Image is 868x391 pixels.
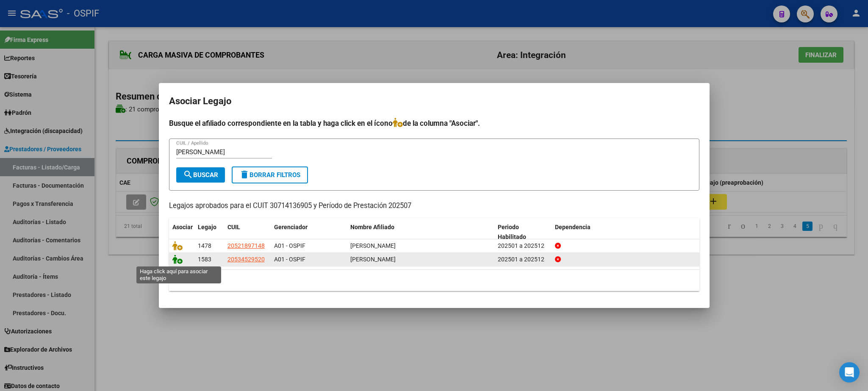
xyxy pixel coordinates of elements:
datatable-header-cell: Periodo Habilitado [494,218,552,246]
mat-icon: delete [239,169,250,180]
span: 1583 [198,256,211,263]
span: A01 - OSPIF [274,256,305,263]
datatable-header-cell: Asociar [169,218,194,246]
span: MERELES FRANCO JOEL [350,256,396,263]
h2: Asociar Legajo [169,93,699,109]
span: Buscar [183,171,218,179]
span: Dependencia [555,224,591,230]
span: Nombre Afiliado [350,224,394,230]
span: CUIL [227,224,240,230]
span: 20521897148 [227,242,265,249]
span: Asociar [172,224,193,230]
div: 202501 a 202512 [498,255,548,264]
h4: Busque el afiliado correspondiente en la tabla y haga click en el ícono de la columna "Asociar". [169,118,699,129]
div: 202501 a 202512 [498,241,548,251]
span: Periodo Habilitado [498,224,526,240]
button: Borrar Filtros [232,166,308,183]
span: 1478 [198,242,211,249]
mat-icon: search [183,169,193,180]
div: 2 registros [169,270,699,291]
datatable-header-cell: Nombre Afiliado [347,218,495,246]
datatable-header-cell: Gerenciador [271,218,347,246]
div: Open Intercom Messenger [839,362,860,383]
span: Legajo [198,224,216,230]
span: A01 - OSPIF [274,242,305,249]
datatable-header-cell: CUIL [224,218,271,246]
button: Buscar [176,167,225,183]
datatable-header-cell: Legajo [194,218,224,246]
datatable-header-cell: Dependencia [552,218,699,246]
span: Gerenciador [274,224,308,230]
span: MERELES JOEL IVAN [350,242,396,249]
span: 20534529520 [227,256,265,263]
span: Borrar Filtros [239,171,300,179]
p: Legajos aprobados para el CUIT 30714136905 y Período de Prestación 202507 [169,201,699,211]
